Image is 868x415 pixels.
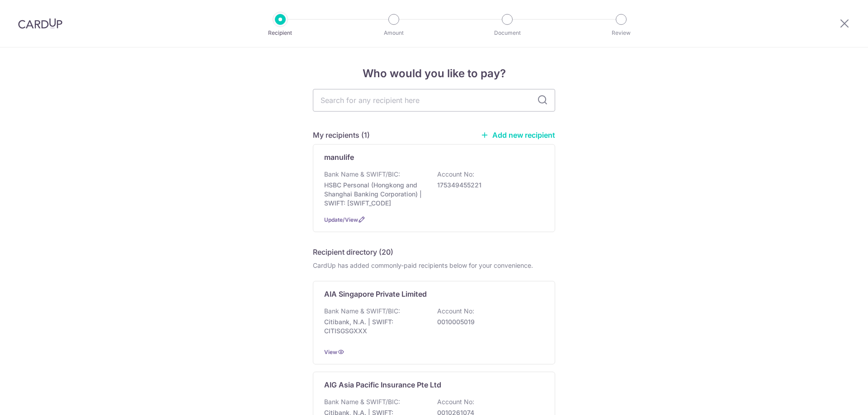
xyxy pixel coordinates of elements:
p: Account No: [437,307,474,316]
p: Account No: [437,397,474,406]
input: Search for any recipient here [313,89,555,112]
p: 175349455221 [437,181,538,190]
p: HSBC Personal (Hongkong and Shanghai Banking Corporation) | SWIFT: [SWIFT_CODE] [324,181,425,208]
p: AIA Singapore Private Limited [324,289,427,299]
a: View [324,349,337,355]
p: 0010005019 [437,317,538,326]
a: Update/View [324,216,358,223]
iframe: 打开一个小组件，您可以在其中找到更多信息 [812,388,859,410]
p: AIG Asia Pacific Insurance Pte Ltd [324,379,441,390]
p: Bank Name & SWIFT/BIC: [324,170,400,179]
p: Recipient [247,28,314,37]
a: Add new recipient [481,131,555,140]
p: Bank Name & SWIFT/BIC: [324,397,400,406]
p: Review [588,28,655,37]
h4: Who would you like to pay? [313,65,555,82]
img: CardUp [18,18,62,29]
p: manulife [324,152,354,163]
p: Bank Name & SWIFT/BIC: [324,307,400,316]
p: Citibank, N.A. | SWIFT: CITISGSGXXX [324,317,425,336]
p: Document [474,28,541,37]
h5: My recipients (1) [313,130,370,140]
div: CardUp has added commonly-paid recipients below for your convenience. [313,261,555,270]
p: Account No: [437,170,474,179]
h5: Recipient directory (20) [313,247,393,257]
p: Amount [360,28,427,37]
